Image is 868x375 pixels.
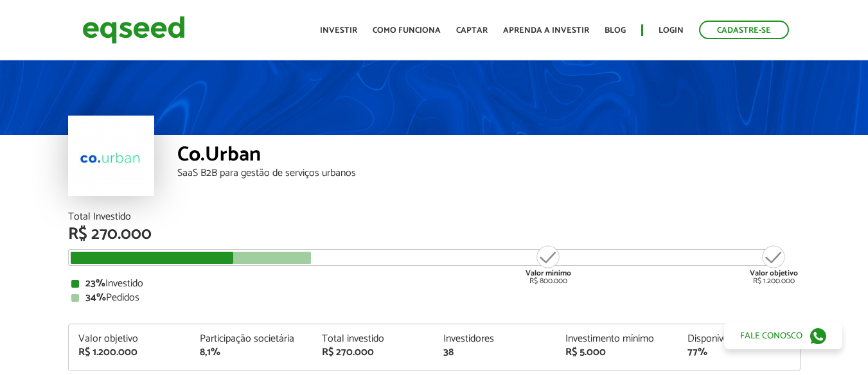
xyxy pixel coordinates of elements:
a: Captar [456,26,488,35]
div: Total investido [322,334,425,344]
a: Login [659,26,684,35]
div: SaaS B2B para gestão de serviços urbanos [177,168,801,179]
div: Pedidos [71,293,797,303]
img: EqSeed [82,13,185,47]
strong: 23% [85,275,105,292]
div: R$ 5.000 [565,347,668,358]
div: 77% [687,347,790,358]
div: R$ 1.200.000 [750,244,798,285]
div: Total Investido [68,212,801,222]
a: Como funciona [373,26,441,35]
a: Cadastre-se [699,21,789,39]
div: R$ 270.000 [68,226,801,243]
strong: Valor objetivo [750,267,798,279]
a: Investir [320,26,357,35]
div: Valor objetivo [78,334,181,344]
div: R$ 270.000 [322,347,425,358]
div: Co.Urban [177,144,801,168]
div: Investimento mínimo [565,334,668,344]
a: Fale conosco [724,322,842,349]
strong: 34% [85,289,106,306]
div: 38 [443,347,546,358]
a: Aprenda a investir [503,26,589,35]
div: Investidores [443,334,546,344]
div: R$ 1.200.000 [78,347,181,358]
div: Investido [71,279,797,289]
div: Participação societária [200,334,303,344]
div: 8,1% [200,347,303,358]
a: Blog [605,26,626,35]
div: R$ 800.000 [524,244,572,285]
strong: Valor mínimo [526,267,571,279]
